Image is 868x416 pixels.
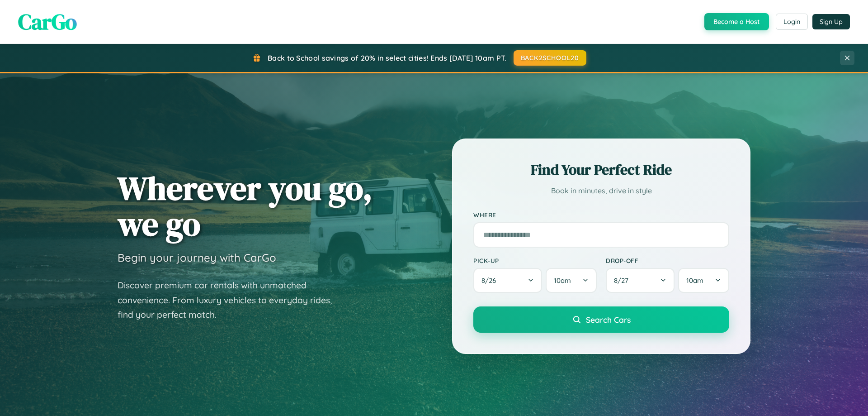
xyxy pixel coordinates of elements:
button: Become a Host [704,13,769,30]
span: 8 / 27 [614,276,633,285]
button: BACK2SCHOOL20 [514,50,586,66]
button: 8/26 [473,268,542,293]
button: 10am [546,268,597,293]
span: 8 / 26 [481,276,500,285]
h1: Wherever you go, we go [118,170,373,242]
span: 10am [554,276,571,285]
button: 10am [678,268,729,293]
span: CarGo [18,7,77,37]
button: Search Cars [473,306,729,333]
button: Sign Up [812,14,850,29]
label: Drop-off [606,257,729,264]
p: Book in minutes, drive in style [473,184,729,197]
span: 10am [686,276,703,285]
span: Back to School savings of 20% in select cities! Ends [DATE] 10am PT. [268,53,506,62]
button: 8/27 [606,268,675,293]
label: Where [473,211,729,219]
h3: Begin your journey with CarGo [118,251,276,264]
label: Pick-up [473,257,597,264]
h2: Find Your Perfect Ride [473,160,729,180]
span: Search Cars [586,315,631,325]
button: Login [776,14,808,30]
p: Discover premium car rentals with unmatched convenience. From luxury vehicles to everyday rides, ... [118,278,344,322]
